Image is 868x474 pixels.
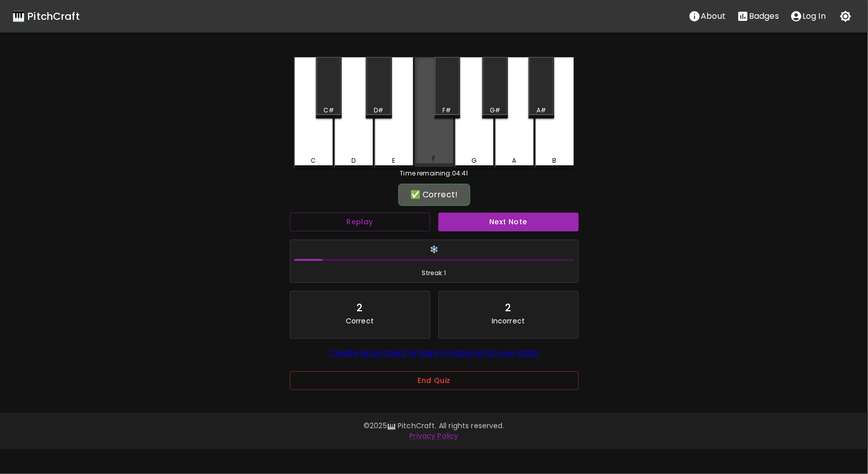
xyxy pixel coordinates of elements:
[294,169,575,178] div: Time remaining: 04:41
[290,213,430,231] button: Replay
[492,316,525,326] p: Incorrect
[683,6,731,26] button: About
[442,106,451,115] div: F#
[701,10,726,22] p: About
[802,10,826,22] p: Log In
[438,213,579,231] button: Next Note
[330,347,538,359] a: Create an account or log in to save all of your stats
[552,156,556,165] div: B
[351,156,355,165] div: D
[290,371,579,390] button: End Quiz
[490,106,500,115] div: G#
[432,154,435,163] div: F
[749,10,779,22] p: Badges
[731,6,785,26] button: Stats
[536,106,546,115] div: A#
[505,300,511,316] div: 2
[374,106,383,115] div: D#
[403,189,465,201] div: ✅ Correct!
[12,8,80,24] a: 🎹 PitchCraft
[141,421,727,431] p: © 2025 🎹 PitchCraft. All rights reserved.
[512,156,516,165] div: A
[294,268,574,278] span: Streak: 1
[409,431,458,441] a: Privacy Policy
[392,156,395,165] div: E
[311,156,316,165] div: C
[785,6,831,26] button: account of current user
[346,316,374,326] p: Correct
[356,300,363,316] div: 2
[294,244,574,255] h6: ❄️
[323,106,334,115] div: C#
[471,156,476,165] div: G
